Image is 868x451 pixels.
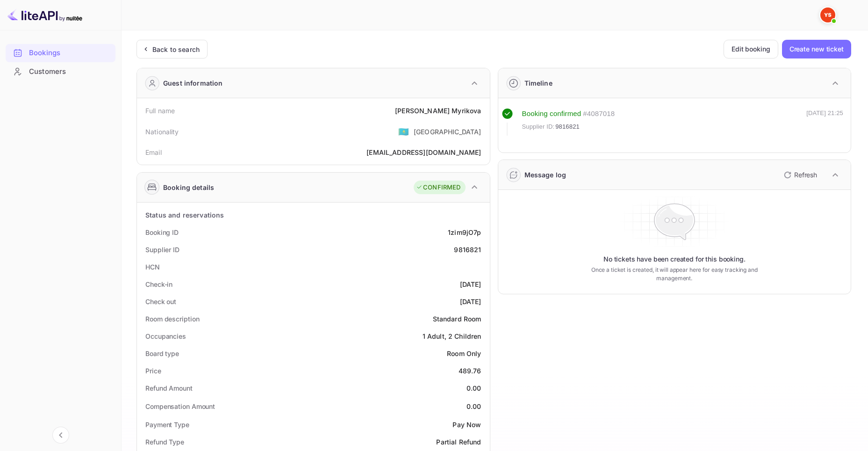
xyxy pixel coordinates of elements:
[163,182,214,192] div: Booking details
[454,245,481,255] div: 9816821
[145,210,224,220] div: Status and reservations
[145,262,160,272] div: HCN
[366,147,481,157] div: [EMAIL_ADDRESS][DOMAIN_NAME]
[423,331,481,341] div: 1 Adult, 2 Children
[414,127,481,137] div: [GEOGRAPHIC_DATA]
[52,427,69,444] button: Collapse navigation
[145,279,172,289] div: Check-in
[782,40,851,58] button: Create new ticket
[6,63,115,81] div: Customers
[145,331,186,341] div: Occupancies
[580,266,769,283] p: Once a ticket is created, it will appear here for easy tracking and management.
[6,44,115,61] a: Bookings
[436,437,481,447] div: Partial Refund
[7,7,82,22] img: LiteAPI logo
[145,401,215,411] div: Compensation Amount
[152,44,200,54] div: Back to search
[395,106,481,116] div: [PERSON_NAME] Myrikova
[145,314,199,324] div: Room description
[145,437,184,447] div: Refund Type
[6,63,115,80] a: Customers
[398,123,409,140] span: United States
[724,40,778,58] button: Edit booking
[145,297,176,306] div: Check out
[522,109,581,119] div: Booking confirmed
[466,401,481,411] div: 0.00
[145,106,175,116] div: Full name
[524,78,552,88] div: Timeline
[460,279,481,289] div: [DATE]
[522,122,555,131] span: Supplier ID:
[145,366,161,376] div: Price
[163,78,223,88] div: Guest information
[145,349,179,358] div: Board type
[29,66,111,77] div: Customers
[459,366,481,376] div: 489.76
[603,255,746,264] p: No tickets have been created for this booking.
[6,44,115,62] div: Bookings
[794,170,817,180] p: Refresh
[145,245,179,255] div: Supplier ID
[145,227,179,237] div: Booking ID
[447,349,481,358] div: Room Only
[583,109,615,119] div: # 4087018
[29,48,111,58] div: Bookings
[524,170,567,180] div: Message log
[466,383,481,393] div: 0.00
[448,227,481,237] div: 1zim9jO7p
[460,297,481,306] div: [DATE]
[820,7,835,22] img: Yandex Support
[555,122,580,131] span: 9816821
[806,109,843,136] div: [DATE] 21:25
[145,147,162,157] div: Email
[145,420,189,429] div: Payment Type
[416,183,460,192] div: CONFIRMED
[433,314,481,324] div: Standard Room
[452,420,481,429] div: Pay Now
[778,167,821,182] button: Refresh
[145,127,179,137] div: Nationality
[145,383,193,393] div: Refund Amount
